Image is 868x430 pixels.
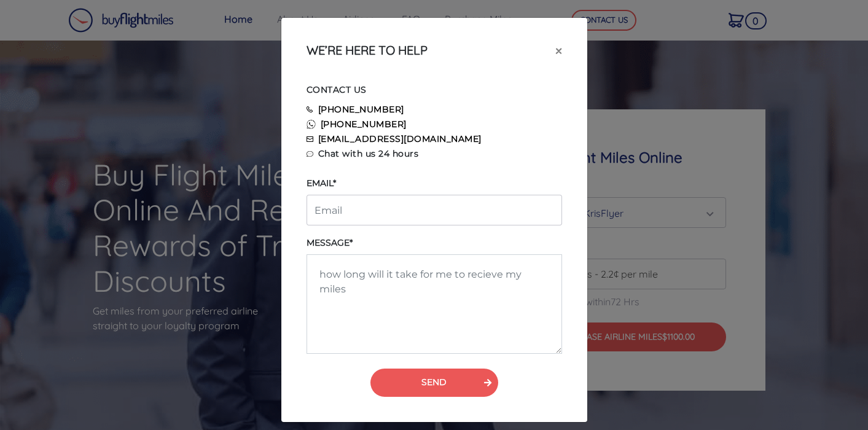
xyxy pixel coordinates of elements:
[307,195,562,225] input: Email
[307,106,313,113] img: phone icon
[307,84,367,95] span: CONTACT US
[318,148,419,159] span: Chat with us 24 hours
[545,33,572,68] button: Close
[307,237,353,249] label: MESSAGE*
[370,369,498,397] button: SEND
[307,151,313,157] img: message icon
[307,43,428,58] h5: WE’RE HERE TO HELP
[307,136,313,142] img: email icon
[318,133,482,144] a: [EMAIL_ADDRESS][DOMAIN_NAME]
[555,41,562,60] span: ×
[318,104,404,115] a: [PHONE_NUMBER]
[307,177,336,190] label: EMAIL*
[321,119,407,130] a: [PHONE_NUMBER]
[307,120,316,129] img: whatsapp icon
